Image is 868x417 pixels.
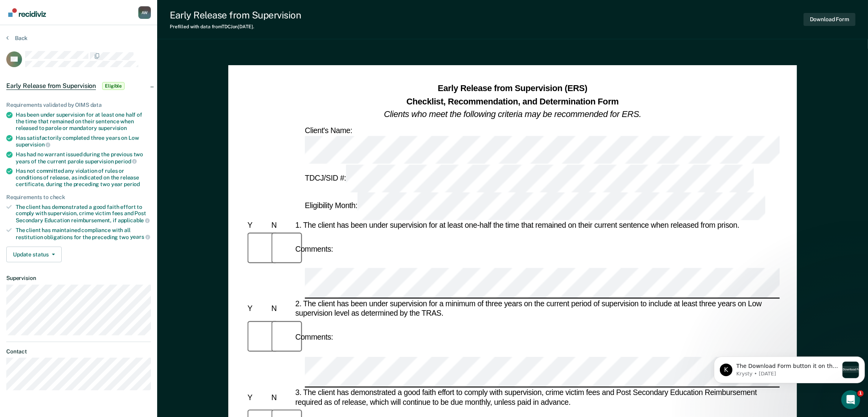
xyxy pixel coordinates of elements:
[16,112,151,131] div: Has been under supervision for at least one half of the time that remained on their sentence when...
[841,390,860,409] iframe: Intercom live chat
[294,221,780,230] div: 1. The client has been under supervision for at least one-half the time that remained on their cu...
[294,245,335,254] div: Comments:
[115,158,137,165] span: period
[16,227,151,240] div: The client has maintained compliance with all restitution obligations for the preceding two
[270,221,294,230] div: N
[294,333,335,342] div: Comments:
[406,96,618,106] strong: Checklist, Recommendation, and Determination Form
[246,221,270,230] div: Y
[98,125,127,131] span: supervision
[6,82,96,90] span: Early Release from Supervision
[6,35,28,42] button: Back
[6,275,151,282] dt: Supervision
[246,393,270,402] div: Y
[438,83,587,93] strong: Early Release from Supervision (ERS)
[303,165,756,192] div: TDCJ/SID #:
[711,341,868,396] iframe: Intercom notifications message
[857,390,864,397] span: 1
[138,6,151,19] div: A W
[16,141,50,148] span: supervision
[294,300,780,319] div: 2. The client has been under supervision for a minimum of three years on the current period of su...
[102,82,125,90] span: Eligible
[270,393,294,402] div: N
[118,217,150,223] span: applicable
[384,109,641,119] em: Clients who meet the following criteria may be recommended for ERS.
[270,305,294,314] div: N
[16,151,151,165] div: Has had no warrant issued during the previous two years of the current parole supervision
[246,305,270,314] div: Y
[16,135,151,148] div: Has satisfactorily completed three years on Low
[170,24,301,29] div: Prefilled with data from TDCJ on [DATE] .
[6,247,62,262] button: Update status
[170,9,301,21] div: Early Release from Supervision
[124,181,140,187] span: period
[8,8,46,17] img: Recidiviz
[804,13,855,26] button: Download Form
[16,204,151,224] div: The client has demonstrated a good faith effort to comply with supervision, crime victim fees and...
[138,6,151,19] button: Profile dropdown button
[6,348,151,355] dt: Contact
[16,168,151,187] div: Has not committed any violation of rules or conditions of release, as indicated on the release ce...
[130,234,150,240] span: years
[303,192,767,220] div: Eligibility Month:
[294,388,780,408] div: 3. The client has demonstrated a good faith effort to comply with supervision, crime victim fees ...
[6,194,151,201] div: Requirements to check
[6,102,151,108] div: Requirements validated by OIMS data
